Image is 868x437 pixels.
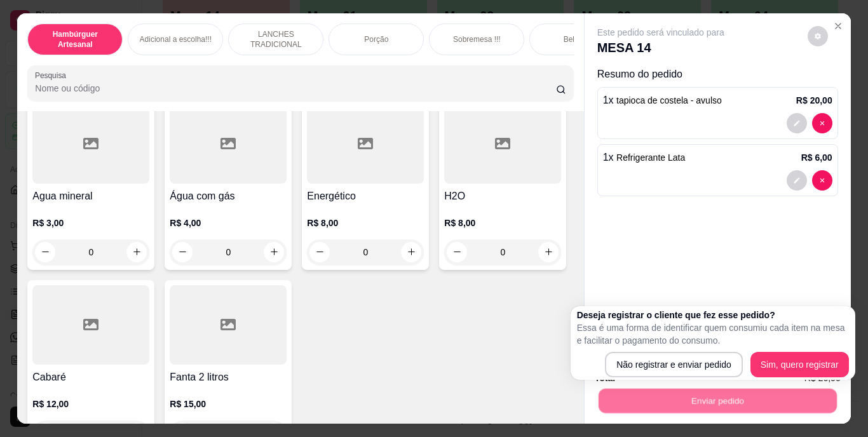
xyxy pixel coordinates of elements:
[597,67,838,82] p: Resumo do pedido
[170,370,287,385] h4: Fanta 2 litros
[126,242,147,262] button: increase-product-quantity
[453,34,501,44] p: Sobremesa !!!
[447,242,467,262] button: decrease-product-quantity
[605,352,743,377] button: Não registrar e enviar pedido
[812,170,832,191] button: decrease-product-quantity
[239,29,313,50] p: LANCHES TRADICIONAL
[538,242,559,262] button: increase-product-quantity
[787,170,807,191] button: decrease-product-quantity
[444,189,561,204] h4: H2O
[808,26,828,46] button: decrease-product-quantity
[750,352,849,377] button: Sim, quero registrar
[603,93,722,108] p: 1 x
[32,217,149,229] p: R$ 3,00
[35,70,71,81] label: Pesquisa
[38,29,112,50] p: Hambúrguer Artesanal
[828,16,848,36] button: Close
[170,398,287,410] p: R$ 15,00
[364,34,388,44] p: Porção
[616,95,722,105] span: tapioca de costela - avulso
[401,242,421,262] button: increase-product-quantity
[170,217,287,229] p: R$ 4,00
[307,189,424,204] h4: Energético
[35,82,556,95] input: Pesquisa
[264,242,284,262] button: increase-product-quantity
[796,94,832,107] p: R$ 20,00
[616,152,685,163] span: Refrigerante Lata
[812,113,832,133] button: decrease-product-quantity
[787,113,807,133] button: decrease-product-quantity
[35,242,55,262] button: decrease-product-quantity
[32,398,149,410] p: R$ 12,00
[170,189,287,204] h4: Água com gás
[32,189,149,204] h4: Agua mineral
[140,34,212,44] p: Adicional a escolha!!!
[603,150,686,165] p: 1 x
[801,151,832,164] p: R$ 6,00
[597,39,724,57] p: MESA 14
[598,389,836,413] button: Enviar pedido
[564,34,591,44] p: Bebidas
[444,217,561,229] p: R$ 8,00
[307,217,424,229] p: R$ 8,00
[577,321,849,347] p: Essa é uma forma de identificar quem consumiu cada item na mesa e facilitar o pagamento do consumo.
[597,26,724,39] p: Este pedido será vinculado para
[577,309,849,321] h2: Deseja registrar o cliente que fez esse pedido?
[172,242,193,262] button: decrease-product-quantity
[32,370,149,385] h4: Cabaré
[309,242,330,262] button: decrease-product-quantity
